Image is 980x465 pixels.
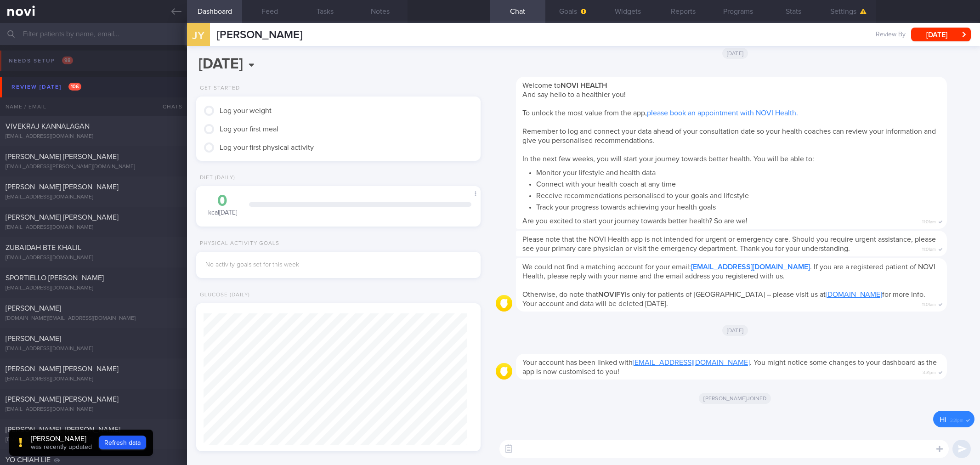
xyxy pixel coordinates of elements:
[6,335,61,342] span: [PERSON_NAME]
[699,393,771,404] span: [PERSON_NAME] joined
[196,240,279,247] div: Physical Activity Goals
[6,305,61,312] span: [PERSON_NAME]
[522,128,936,144] span: Remember to log and connect your data ahead of your consultation date so your health coaches can ...
[196,292,250,299] div: Glucose (Daily)
[6,285,181,292] div: [EMAIL_ADDRESS][DOMAIN_NAME]
[536,189,940,200] li: Receive recommendations personalised to your goals and lifestyle
[922,299,936,308] span: 11:01am
[6,406,181,413] div: [EMAIL_ADDRESS][DOMAIN_NAME]
[522,263,935,280] span: We could not find a matching account for your email: . If you are a registered patient of NOVI He...
[150,97,187,116] div: Chats
[205,193,240,217] div: kcal [DATE]
[6,214,119,221] span: [PERSON_NAME] [PERSON_NAME]
[6,396,119,403] span: [PERSON_NAME] [PERSON_NAME]
[6,255,181,261] div: [EMAIL_ADDRESS][DOMAIN_NAME]
[205,193,240,209] div: 0
[6,153,119,160] span: [PERSON_NAME] [PERSON_NAME]
[922,216,936,225] span: 11:01am
[647,109,798,117] a: please book an appointment with NOVI Health.
[536,177,940,189] li: Connect with your health coach at any time
[31,444,92,450] span: was recently updated
[722,325,748,336] span: [DATE]
[6,274,104,282] span: SPORTIELLO [PERSON_NAME]
[922,244,936,253] span: 11:01am
[6,133,181,140] div: [EMAIL_ADDRESS][DOMAIN_NAME]
[62,57,73,64] span: 98
[6,183,119,191] span: [PERSON_NAME] [PERSON_NAME]
[826,291,882,298] a: [DOMAIN_NAME]
[68,83,81,91] span: 106
[6,376,181,383] div: [EMAIL_ADDRESS][DOMAIN_NAME]
[205,261,471,269] div: No activity goals set for this week
[536,166,940,177] li: Monitor your lifestyle and health data
[196,85,240,92] div: Get Started
[876,31,906,39] span: Review By
[923,367,936,376] span: 3:31pm
[6,164,181,170] div: [EMAIL_ADDRESS][PERSON_NAME][DOMAIN_NAME]
[522,82,607,89] span: Welcome to
[522,291,925,307] span: Otherwise, do note that is only for patients of [GEOGRAPHIC_DATA] – please visit us at for more i...
[522,359,937,375] span: Your account has been linked with . You might notice some changes to your dashboard as the app is...
[522,155,814,163] span: In the next few weeks, you will start your journey towards better health. You will be able to:
[6,315,181,322] div: [DOMAIN_NAME][EMAIL_ADDRESS][DOMAIN_NAME]
[181,17,216,53] div: JY
[6,244,81,251] span: ZUBAIDAH BTE KHALIL
[522,91,626,98] span: And say hello to a healthier you!
[99,436,146,449] button: Refresh data
[911,28,971,41] button: [DATE]
[9,81,84,93] div: Review [DATE]
[217,29,302,40] span: [PERSON_NAME]
[598,291,625,298] strong: NOVIFY
[6,426,120,433] span: [PERSON_NAME], [PERSON_NAME]
[522,236,936,252] span: Please note that the NOVI Health app is not intended for urgent or emergency care. Should you req...
[6,365,119,373] span: [PERSON_NAME] [PERSON_NAME]
[522,109,798,117] span: To unlock the most value from the app,
[6,123,90,130] span: VIVEKRAJ KANNALAGAN
[633,359,750,366] a: [EMAIL_ADDRESS][DOMAIN_NAME]
[536,200,940,212] li: Track your progress towards achieving your health goals
[561,82,607,89] strong: NOVI HEALTH
[6,224,181,231] div: [EMAIL_ADDRESS][DOMAIN_NAME]
[196,175,235,181] div: Diet (Daily)
[6,456,51,464] span: YO CHIAH LIE
[940,416,946,423] span: Hi
[722,48,748,59] span: [DATE]
[6,346,181,352] div: [EMAIL_ADDRESS][DOMAIN_NAME]
[31,434,92,443] div: [PERSON_NAME]
[6,194,181,201] div: [EMAIL_ADDRESS][DOMAIN_NAME]
[691,263,810,271] a: [EMAIL_ADDRESS][DOMAIN_NAME]
[522,217,748,225] span: Are you excited to start your journey towards better health? So are we!
[6,55,75,67] div: Needs setup
[6,437,181,443] div: [EMAIL_ADDRESS][DOMAIN_NAME]
[950,415,963,424] span: 3:31pm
